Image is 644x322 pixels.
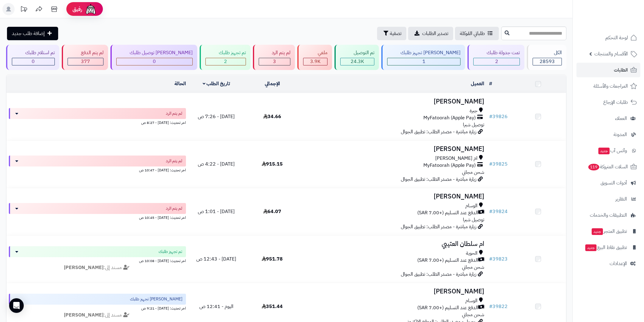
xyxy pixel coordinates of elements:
span: 28593 [540,58,555,65]
span: الوسام [465,202,478,209]
div: لم يتم الدفع [68,49,103,56]
div: Open Intercom Messenger [9,298,24,313]
div: 0 [117,58,192,65]
strong: [PERSON_NAME] [64,311,103,319]
div: 0 [12,58,54,65]
a: تطبيق نقاط البيعجديد [576,240,640,255]
img: logo-2.png [603,5,638,17]
a: # [489,80,492,87]
span: شحن مجاني [462,169,484,176]
span: تم تجهيز طلبك [159,249,182,255]
a: العميل [471,80,484,87]
a: التقارير [576,192,640,206]
div: ملغي [303,49,327,56]
a: أدوات التسويق [576,176,640,190]
span: الدفع عند التسليم (+7.00 SAR) [417,257,478,264]
span: 377 [81,58,90,65]
h3: [PERSON_NAME] [303,288,484,295]
span: 64.07 [263,208,281,215]
span: [DATE] - 12:43 ص [196,255,236,263]
span: تصدير الطلبات [422,30,448,37]
span: الأقسام والمنتجات [594,50,628,58]
a: تم التوصيل 24.3K [333,45,380,70]
div: مسند إلى: [4,264,191,271]
div: تمت جدولة طلبك [473,49,520,56]
div: 2 [474,58,520,65]
span: الحوية [466,250,478,257]
a: تم تجهيز طلبك 2 [198,45,252,70]
a: #39826 [489,113,508,120]
a: تاريخ الطلب [203,80,230,87]
span: التقارير [615,195,627,203]
a: تصدير الطلبات [408,27,453,40]
span: 3 [273,58,276,65]
span: # [489,303,492,310]
a: تمت جدولة طلبك 2 [466,45,526,70]
span: زيارة مباشرة - مصدر الطلب: تطبيق الجوال [401,128,476,135]
button: تصفية [377,27,406,40]
div: لم يتم الرد [259,49,291,56]
span: تطبيق المتجر [591,227,627,236]
div: 1 [387,58,460,65]
div: الكل [533,49,562,56]
span: # [489,113,492,120]
span: طلبات الإرجاع [603,98,628,107]
span: شحن مجاني [462,311,484,318]
a: المدونة [576,127,640,142]
span: وآتس آب [598,146,627,155]
span: السلات المتروكة [588,163,628,171]
span: [DATE] - 1:01 ص [198,208,235,215]
a: الطلبات [576,63,640,77]
span: لم يتم الرد [166,158,182,164]
h3: [PERSON_NAME] [303,98,484,105]
span: لم يتم الرد [166,205,182,212]
div: [PERSON_NAME] تجهيز طلبك [387,49,460,56]
a: الحالة [174,80,186,87]
a: ملغي 3.9K [296,45,333,70]
div: تم استلام طلبك [12,49,55,56]
a: إضافة طلب جديد [7,27,58,40]
div: اخر تحديث: [DATE] - 9:21 ص [9,305,186,311]
span: MyFatoorah (Apple Pay) [423,114,476,121]
span: لوحة التحكم [605,33,628,42]
div: اخر تحديث: [DATE] - 10:47 ص [9,166,186,173]
span: 0 [32,58,35,65]
span: 24.3K [351,58,364,65]
a: طلبات الإرجاع [576,95,640,110]
a: طلباتي المُوكلة [455,27,499,40]
a: وآتس آبجديد [576,143,640,158]
span: # [489,255,492,263]
strong: [PERSON_NAME] [64,264,103,271]
span: [DATE] - 4:22 ص [198,160,235,168]
span: زيارة مباشرة - مصدر الطلب: تطبيق الجوال [401,176,476,183]
a: المراجعات والأسئلة [576,79,640,93]
a: التطبيقات والخدمات [576,208,640,222]
span: رفيق [72,5,82,13]
div: 2 [206,58,246,65]
span: تصفية [390,30,401,37]
span: جبرة [470,107,478,114]
img: ai-face.png [85,3,97,15]
a: السلات المتروكة119 [576,159,640,174]
span: التطبيقات والخدمات [590,211,627,219]
span: 2 [495,58,498,65]
span: [PERSON_NAME] تجهيز طلبك [130,296,182,302]
span: # [489,208,492,215]
span: توصيل شبرا [463,121,484,128]
div: 3 [259,58,290,65]
h3: ام سلطان العتيبي [303,240,484,247]
span: 0 [153,58,156,65]
span: 351.44 [262,303,283,310]
span: الوسام [465,297,478,304]
span: لم يتم الرد [166,110,182,117]
span: MyFatoorah (Apple Pay) [423,162,476,169]
div: [PERSON_NAME] توصيل طلبك [116,49,193,56]
span: أدوات التسويق [600,179,627,187]
span: 1 [422,58,425,65]
div: تم تجهيز طلبك [205,49,246,56]
div: 24327 [341,58,374,65]
span: الدفع عند التسليم (+7.00 SAR) [417,304,478,311]
span: جديد [592,228,603,235]
a: تم استلام طلبك 0 [5,45,61,70]
span: المدونة [614,130,627,139]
